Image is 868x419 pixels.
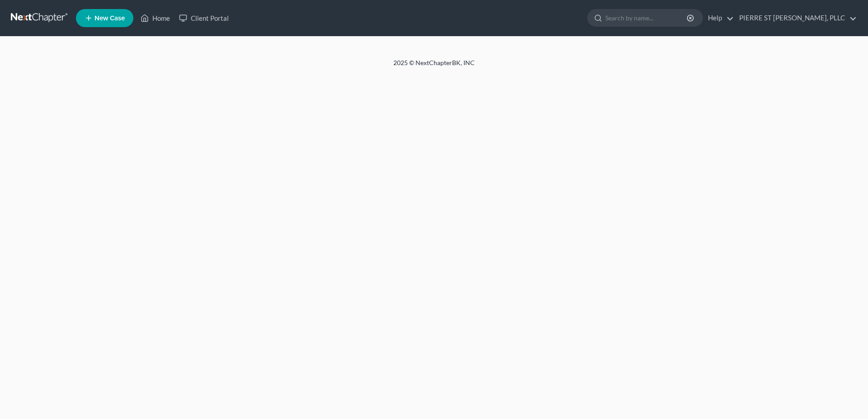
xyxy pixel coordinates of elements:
[94,15,125,22] span: New Case
[735,10,857,26] a: PIERRE ST [PERSON_NAME], PLLC
[136,10,175,26] a: Home
[703,10,734,26] a: Help
[175,10,233,26] a: Client Portal
[176,58,692,75] div: 2025 © NextChapterBK, INC
[605,9,688,26] input: Search by name...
